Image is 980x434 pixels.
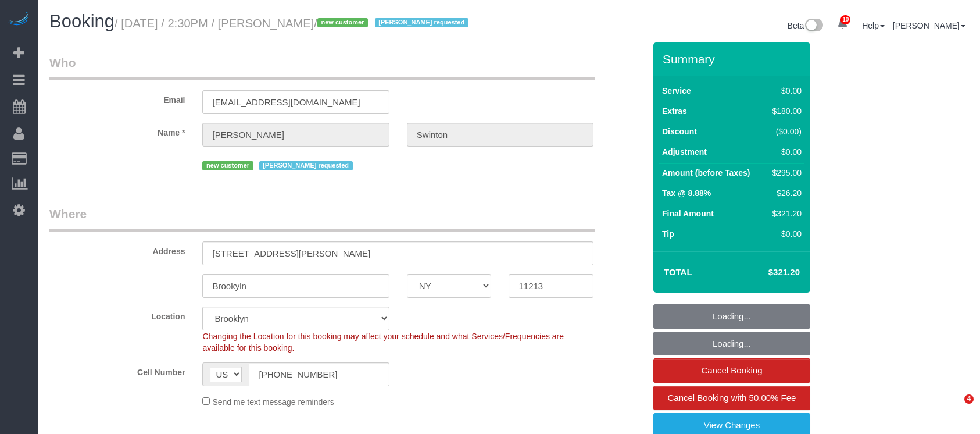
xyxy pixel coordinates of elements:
a: 10 [831,12,854,37]
label: Tip [662,228,674,240]
span: / [314,17,471,30]
label: Name * [41,123,194,138]
legend: Where [49,205,595,232]
img: New interface [804,19,823,34]
div: $0.00 [768,146,802,158]
span: 4 [964,394,974,404]
label: Cell Number [41,362,194,378]
img: Automaid Logo [7,12,30,28]
label: Amount (before Taxes) [662,167,750,179]
label: Location [41,307,194,322]
label: Service [662,85,691,97]
span: 10 [840,15,850,24]
a: Help [862,21,885,30]
input: Last Name [407,123,593,147]
a: [PERSON_NAME] [893,21,965,30]
span: Changing the Location for this booking may affect your schedule and what Services/Frequencies are... [202,332,564,353]
legend: Who [49,54,595,80]
h4: $321.20 [734,268,800,278]
span: Send me text message reminders [212,397,334,407]
div: $0.00 [768,228,802,240]
label: Final Amount [662,208,714,219]
small: / [DATE] / 2:30PM / [PERSON_NAME] [115,17,472,30]
span: Cancel Booking with 50.00% Fee [668,393,796,403]
div: $0.00 [768,85,802,97]
iframe: Intercom live chat [940,394,968,422]
label: Adjustment [662,146,707,158]
a: Cancel Booking with 50.00% Fee [653,386,810,410]
div: $321.20 [768,208,802,219]
label: Discount [662,126,697,137]
div: $26.20 [768,187,802,199]
span: Booking [49,11,115,31]
span: new customer [202,161,253,170]
h3: Summary [663,52,804,66]
span: [PERSON_NAME] requested [259,161,353,170]
input: Cell Number [249,362,389,386]
div: $180.00 [768,105,802,117]
a: Beta [788,21,824,30]
strong: Total [664,267,692,277]
input: City [202,274,389,298]
label: Email [41,90,194,106]
label: Address [41,241,194,257]
input: First Name [202,123,389,147]
a: Cancel Booking [653,358,810,383]
input: Email [202,90,389,114]
span: [PERSON_NAME] requested [375,18,468,27]
span: new customer [317,18,368,27]
input: Zip Code [509,274,593,298]
div: ($0.00) [768,126,802,137]
label: Extras [662,105,687,117]
label: Tax @ 8.88% [662,187,711,199]
div: $295.00 [768,167,802,179]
